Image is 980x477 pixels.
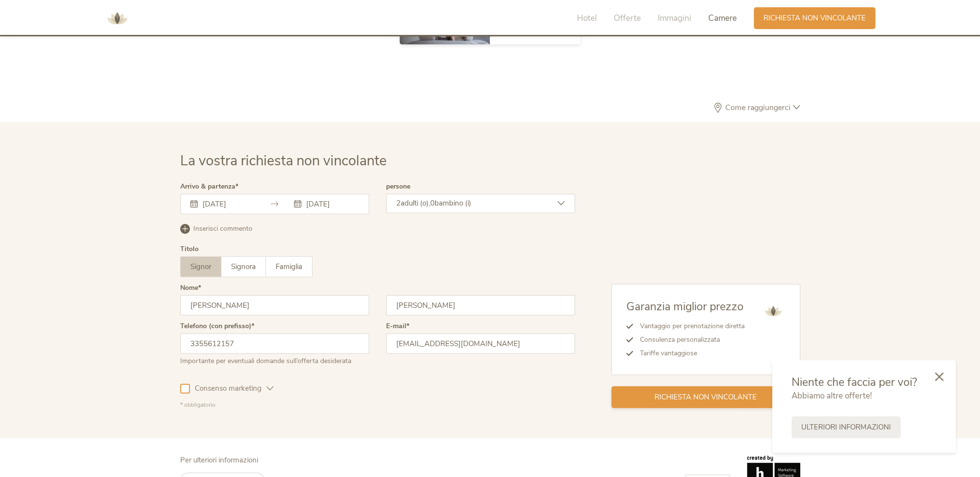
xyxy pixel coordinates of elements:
[180,334,369,354] input: Telefono (con prefisso)
[761,299,785,323] img: AMONTI & LUNARIS Wellnessresort
[396,198,401,208] span: 2
[180,455,258,465] span: Per ulteriori informazioni
[386,334,575,354] input: E-mail
[180,183,238,190] label: Arrivo & partenza
[577,13,597,24] span: Hotel
[386,323,409,330] label: E-mail
[180,246,199,253] div: Titolo
[763,13,866,23] span: Richiesta non vincolante
[626,299,744,314] span: Garanzia miglior prezzo
[401,198,430,208] span: adulti (o),
[180,151,387,170] span: La vostra richiesta non vincolante
[180,401,575,409] div: * obbligatorio
[386,183,410,190] label: persone
[180,285,201,291] label: Nome
[190,262,211,271] span: Signor
[193,224,252,234] span: Inserisci commento
[792,416,901,438] a: Ulteriori informazioni
[200,199,255,209] input: Arrivo
[801,422,891,432] span: Ulteriori informazioni
[792,375,917,390] span: Niente che faccia per voi?
[304,199,359,209] input: Partenza
[654,392,757,402] span: Richiesta non vincolante
[614,13,641,24] span: Offerte
[435,198,471,208] span: bambino (i)
[633,333,745,347] li: Consulenza personalizzata
[276,262,302,271] span: Famiglia
[633,319,745,333] li: Vantaggio per prenotazione diretta
[633,347,745,360] li: Tariffe vantaggiose
[792,390,872,401] span: Abbiamo altre offerte!
[430,198,435,208] span: 0
[180,323,254,330] label: Telefono (con prefisso)
[386,295,575,316] input: Cognome
[180,295,369,316] input: Nome
[190,383,266,394] span: Consenso marketing
[231,262,256,271] span: Signora
[723,104,793,111] span: Come raggiungerci
[658,13,691,24] span: Immagini
[708,13,737,24] span: Camere
[518,27,535,37] span: relax
[180,354,369,366] div: Importante per eventuali domande sull’offerta desiderata
[103,15,132,21] a: AMONTI & LUNARIS Wellnessresort
[103,4,132,33] img: AMONTI & LUNARIS Wellnessresort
